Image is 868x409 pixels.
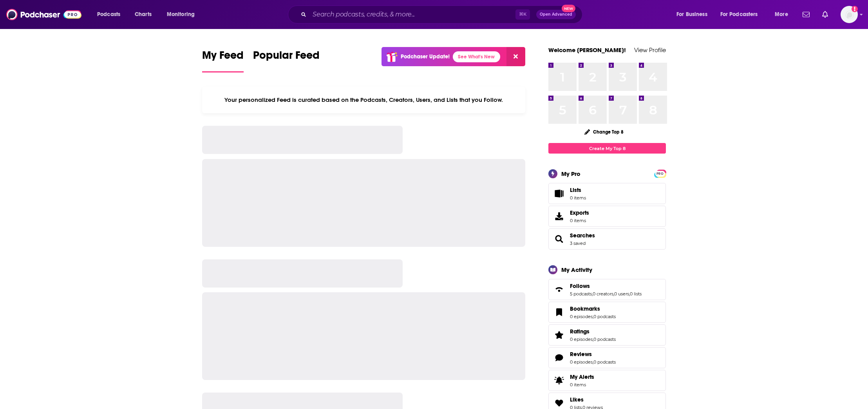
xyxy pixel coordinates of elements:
span: More [775,9,788,20]
div: Search podcasts, credits, & more... [295,5,590,24]
img: User Profile [841,6,858,23]
a: Lists [548,183,666,204]
a: See What's New [453,51,500,62]
a: Likes [551,398,567,409]
img: Podchaser - Follow, Share and Rate Podcasts [6,7,81,22]
a: Charts [130,8,156,21]
p: Podchaser Update! [401,53,450,60]
button: Change Top 8 [580,127,628,137]
a: Show notifications dropdown [799,8,813,21]
button: Open AdvancedNew [536,10,576,19]
a: 0 episodes [570,314,593,319]
a: Follows [570,282,642,290]
span: , [613,291,614,297]
span: My Alerts [570,373,594,380]
a: Reviews [570,351,616,358]
a: Searches [551,233,567,244]
span: Exports [570,209,589,216]
a: 0 users [614,291,629,297]
span: Popular Feed [253,49,320,67]
span: For Podcasters [720,9,758,20]
a: Bookmarks [570,305,616,312]
button: open menu [769,8,798,21]
a: 0 podcasts [593,337,616,342]
a: 3 saved [570,241,586,246]
button: open menu [92,8,130,21]
a: Ratings [551,329,567,340]
span: , [629,291,630,297]
div: Your personalized Feed is curated based on the Podcasts, Creators, Users, and Lists that you Follow. [202,87,525,113]
span: 0 items [570,218,589,223]
a: Ratings [570,328,616,335]
a: 0 episodes [570,359,593,365]
a: Reviews [551,352,567,363]
span: Exports [551,211,567,222]
a: 0 podcasts [593,359,616,365]
a: Follows [551,284,567,295]
button: Show profile menu [841,6,858,23]
span: PRO [655,171,665,177]
svg: Add a profile image [852,6,858,12]
button: open menu [715,8,769,21]
button: open menu [161,8,205,21]
a: Welcome [PERSON_NAME]! [548,46,626,54]
span: My Alerts [551,375,567,386]
span: Lists [570,186,581,194]
span: Follows [548,279,666,300]
span: , [592,291,593,297]
span: Lists [570,186,586,194]
span: Reviews [548,347,666,368]
span: Bookmarks [570,305,600,312]
span: Ratings [548,324,666,346]
a: Bookmarks [551,307,567,318]
a: My Feed [202,49,244,72]
span: Bookmarks [548,302,666,323]
span: Open Advanced [540,13,572,16]
span: Monitoring [167,9,195,20]
div: My Pro [561,170,580,177]
span: For Business [676,9,707,20]
a: Show notifications dropdown [819,8,831,21]
span: Searches [548,228,666,250]
div: My Activity [561,266,592,273]
span: 0 items [570,382,594,387]
span: 0 items [570,195,586,201]
a: 5 podcasts [570,291,592,297]
a: My Alerts [548,370,666,391]
span: Charts [135,9,152,20]
a: Searches [570,232,595,239]
a: 0 podcasts [593,314,616,319]
a: Likes [570,396,603,403]
button: open menu [671,8,717,21]
span: My Feed [202,49,244,67]
span: Logged in as TeszlerPR [841,6,858,23]
span: ⌘ K [515,9,530,20]
span: Ratings [570,328,590,335]
a: View Profile [634,46,666,54]
span: Reviews [570,351,592,358]
a: Create My Top 8 [548,143,666,154]
a: PRO [655,170,665,176]
span: New [562,5,576,12]
a: 0 episodes [570,337,593,342]
span: Podcasts [97,9,120,20]
span: Follows [570,282,590,290]
a: 0 lists [630,291,642,297]
span: Likes [570,396,584,403]
a: Exports [548,206,666,227]
span: Lists [551,188,567,199]
a: Popular Feed [253,49,320,72]
input: Search podcasts, credits, & more... [309,8,515,21]
a: 0 creators [593,291,613,297]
